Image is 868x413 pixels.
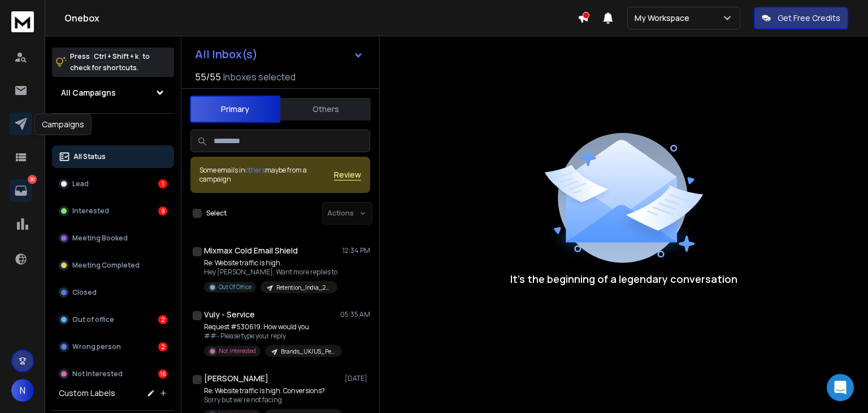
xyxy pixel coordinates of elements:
h1: All Inbox(s) [195,49,258,60]
h1: Onebox [64,11,578,25]
button: N [11,379,34,402]
p: Hey [PERSON_NAME], Want more replies to [204,268,337,277]
h1: All Campaigns [61,87,116,98]
p: Get Free Credits [778,12,840,24]
a: 30 [10,179,32,202]
button: All Status [52,145,174,168]
button: Interested9 [52,200,174,222]
p: 05:35 AM [340,310,370,319]
h3: Filters [52,123,174,139]
p: Not Interested [219,347,256,355]
div: Some emails in maybe from a campaign [199,166,334,184]
button: Meeting Completed [52,254,174,277]
button: Closed [52,281,174,304]
h1: [PERSON_NAME] [204,373,268,384]
p: Wrong person [72,342,121,351]
button: Primary [190,96,280,123]
p: Meeting Completed [72,261,140,270]
span: Ctrl + Shift + k [92,50,140,63]
p: 30 [28,175,37,184]
button: All Campaigns [52,81,174,104]
p: Retention_India_2variation [276,283,331,292]
img: logo [11,11,34,32]
p: Re: Website traffic is high. [204,259,337,268]
button: Get Free Credits [754,7,848,29]
button: Wrong person2 [52,335,174,358]
button: Not Interested16 [52,363,174,385]
p: ##- Please type your reply [204,332,340,341]
p: Re: Website traffic is high. Conversions? [204,386,340,395]
p: Meeting Booked [72,234,128,243]
div: 16 [158,369,167,378]
span: others [245,165,265,175]
div: 2 [158,342,167,351]
p: Press to check for shortcuts. [70,51,150,74]
div: Open Intercom Messenger [827,374,854,401]
span: 55 / 55 [195,70,221,84]
button: Lead1 [52,173,174,195]
div: 2 [158,315,167,324]
div: 1 [158,179,167,188]
p: All Status [73,152,106,161]
p: 12:34 PM [342,246,370,255]
h1: Mixmax Cold Email Shield [204,245,298,256]
p: My Workspace [635,12,694,24]
h3: Inboxes selected [223,70,296,84]
p: It’s the beginning of a legendary conversation [510,271,737,287]
p: [DATE] [345,374,370,383]
p: Sorry but we're not facing [204,395,340,405]
button: Others [280,97,371,122]
h3: Custom Labels [59,388,115,399]
label: Select [206,209,227,218]
p: Out of office [72,315,114,324]
div: 9 [158,206,167,216]
button: Meeting Booked [52,227,174,249]
p: Not Interested [72,369,123,378]
button: Out of office2 [52,308,174,331]
p: Brands_UK/US_Performance-marketing [281,347,335,356]
p: Out Of Office [219,283,251,291]
button: All Inbox(s) [186,43,372,66]
p: Interested [72,206,109,216]
p: Lead [72,179,89,188]
h1: Vuly - Service [204,309,255,320]
p: Closed [72,288,97,297]
div: Campaigns [34,114,92,135]
p: Request #530619: How would you [204,322,340,332]
button: Review [334,169,361,180]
